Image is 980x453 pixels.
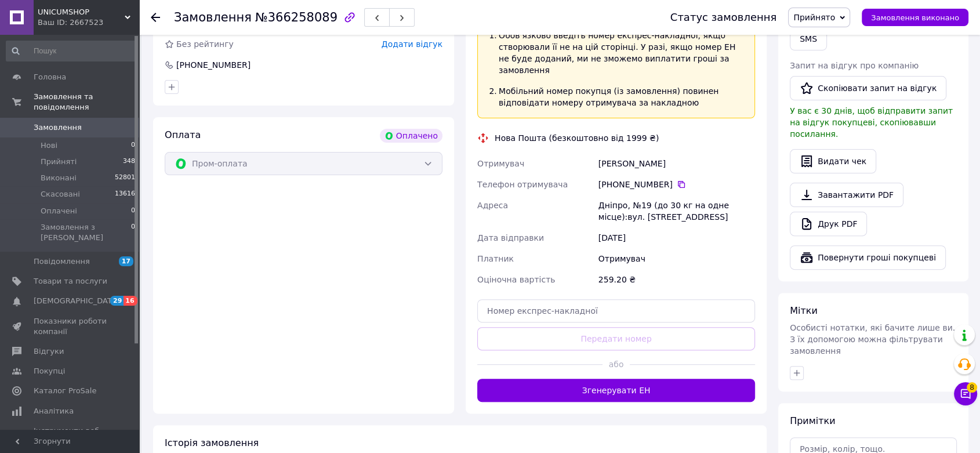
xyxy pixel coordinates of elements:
[382,39,442,49] span: Додати відгук
[165,437,259,448] span: Історія замовлення
[175,59,252,71] div: [PHONE_NUMBER]
[41,157,77,167] span: Прийняті
[596,269,757,290] div: 259.20 ₴
[596,248,757,269] div: Отримувач
[477,254,514,263] span: Платник
[41,222,131,243] span: Замовлення з [PERSON_NAME]
[124,296,137,306] span: 16
[110,296,124,306] span: 29
[790,76,946,100] button: Скопіювати запит на відгук
[34,256,90,267] span: Повідомлення
[790,212,867,236] a: Друк PDF
[477,201,508,210] span: Адреса
[41,189,80,200] span: Скасовані
[131,206,135,216] span: 0
[123,157,135,167] span: 348
[34,386,96,396] span: Каталог ProSale
[34,72,66,82] span: Головна
[871,13,959,22] span: Замовлення виконано
[477,275,555,284] span: Оціночна вартість
[41,140,57,151] span: Нові
[6,41,136,61] input: Пошук
[487,81,745,113] li: Мобільний номер покупця (із замовлення) повинен відповідати номеру отримувача за накладною
[119,256,133,266] span: 17
[790,245,946,270] button: Повернути гроші покупцеві
[380,129,442,143] div: Оплачено
[34,92,139,113] span: Замовлення та повідомлення
[131,222,135,243] span: 0
[596,195,757,227] div: Дніпро, №19 (до 30 кг на одне місце):вул. [STREET_ADDRESS]
[790,149,876,173] button: Видати чек
[477,233,544,242] span: Дата відправки
[602,358,630,370] span: або
[38,17,139,28] div: Ваш ID: 2667523
[38,7,125,17] span: UNICUMSHOP
[151,12,160,23] div: Повернутися назад
[131,140,135,151] span: 0
[793,13,835,22] span: Прийнято
[790,183,903,207] a: Завантажити PDF
[954,382,977,405] button: Чат з покупцем8
[477,180,568,189] span: Телефон отримувача
[790,106,953,139] span: У вас є 30 днів, щоб відправити запит на відгук покупцеві, скопіювавши посилання.
[477,159,524,168] span: Отримувач
[115,189,135,200] span: 13616
[790,305,818,316] span: Мітки
[790,415,835,426] span: Примітки
[670,12,777,23] div: Статус замовлення
[790,323,955,356] span: Особисті нотатки, які бачите лише ви. З їх допомогою можна фільтрувати замовлення
[477,379,755,402] button: Згенерувати ЕН
[34,346,64,357] span: Відгуки
[255,10,337,24] span: №366258089
[34,276,107,287] span: Товари та послуги
[34,366,65,376] span: Покупці
[176,39,234,49] span: Без рейтингу
[862,9,968,26] button: Замовлення виконано
[34,406,74,416] span: Аналітика
[492,132,662,144] div: Нова Пошта (безкоштовно від 1999 ₴)
[598,179,755,190] div: [PHONE_NUMBER]
[34,426,107,447] span: Інструменти веб-майстра та SEO
[596,153,757,174] div: [PERSON_NAME]
[41,173,77,183] span: Виконані
[790,27,827,50] button: SMS
[115,173,135,183] span: 52801
[174,10,252,24] span: Замовлення
[596,227,757,248] div: [DATE]
[41,206,77,216] span: Оплачені
[487,25,745,81] li: Обов'язково введіть номер експрес-накладної, якщо створювали її не на цій сторінці. У разі, якщо ...
[34,122,82,133] span: Замовлення
[34,296,119,306] span: [DEMOGRAPHIC_DATA]
[477,299,755,322] input: Номер експрес-накладної
[790,61,919,70] span: Запит на відгук про компанію
[165,129,201,140] span: Оплата
[34,316,107,337] span: Показники роботи компанії
[967,382,977,393] span: 8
